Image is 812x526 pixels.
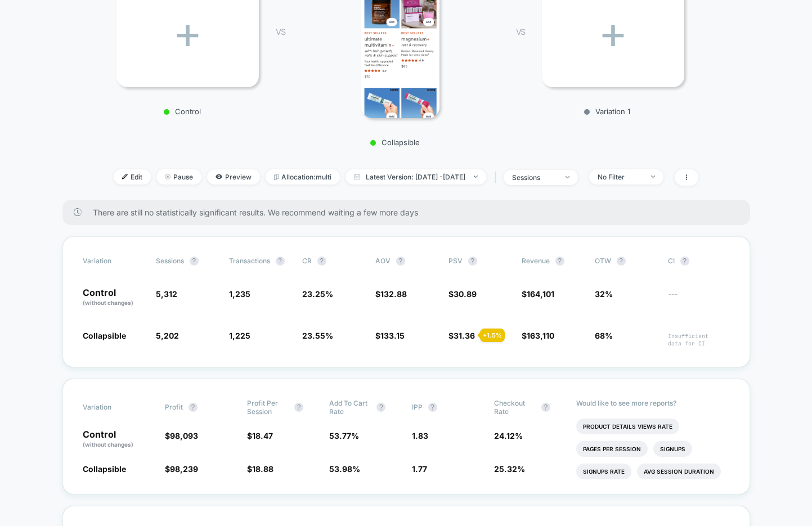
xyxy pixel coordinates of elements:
[93,208,728,217] span: There are still no statistically significant results. We recommend waiting a few more days
[329,399,371,416] span: Add To Cart Rate
[412,431,428,440] span: 1.83
[165,464,198,474] span: $
[302,257,312,265] span: CR
[617,257,626,266] button: ?
[252,431,273,440] span: 18.47
[412,464,427,474] span: 1.77
[376,403,385,412] button: ?
[494,431,523,440] span: 24.12 %
[229,289,250,299] span: 1,235
[536,107,679,116] p: Variation 1
[189,403,198,412] button: ?
[346,169,486,185] span: Latest Version: [DATE] - [DATE]
[302,331,333,340] span: 23.55 %
[165,431,198,440] span: $
[170,464,198,474] span: 98,239
[668,257,730,266] span: CI
[329,464,360,474] span: 53.98 %
[294,403,303,412] button: ?
[156,169,201,185] span: Pause
[329,431,359,440] span: 53.77 %
[83,430,154,449] p: Control
[190,257,199,266] button: ?
[595,331,613,340] span: 68%
[317,257,326,266] button: ?
[522,331,554,340] span: $
[480,329,505,342] div: + 1.5 %
[229,257,270,265] span: Transactions
[302,289,333,299] span: 23.25 %
[122,174,128,179] img: edit
[454,289,477,299] span: 30.89
[252,464,273,474] span: 18.88
[375,257,391,265] span: AOV
[668,332,730,347] span: Insufficient data for CI
[83,299,133,306] span: (without changes)
[83,288,145,307] p: Control
[156,289,177,299] span: 5,312
[165,403,183,411] span: Profit
[83,257,145,266] span: Variation
[448,289,477,299] span: $
[83,331,126,340] span: Collapsible
[474,176,478,178] img: end
[111,107,253,116] p: Control
[576,419,679,434] li: Product Details Views Rate
[375,289,407,299] span: $
[83,464,126,474] span: Collapsible
[156,331,179,340] span: 5,202
[247,464,273,474] span: $
[651,176,655,178] img: end
[494,399,536,416] span: Checkout Rate
[576,399,730,407] p: Would like to see more reports?
[354,174,360,179] img: calendar
[170,431,198,440] span: 98,093
[680,257,689,266] button: ?
[83,399,145,416] span: Variation
[576,464,631,479] li: Signups Rate
[428,403,437,412] button: ?
[566,176,569,178] img: end
[653,441,692,457] li: Signups
[595,257,657,266] span: OTW
[541,403,550,412] button: ?
[375,331,405,340] span: $
[276,27,285,37] span: VS
[114,169,151,185] span: Edit
[576,441,648,457] li: Pages Per Session
[165,174,171,179] img: end
[492,169,504,186] span: |
[527,289,554,299] span: 164,101
[555,257,564,266] button: ?
[83,441,133,448] span: (without changes)
[156,257,184,265] span: Sessions
[274,174,279,180] img: rebalance
[380,289,407,299] span: 132.88
[454,331,475,340] span: 31.36
[522,289,554,299] span: $
[396,257,405,266] button: ?
[512,173,557,182] div: sessions
[468,257,477,266] button: ?
[668,291,730,307] span: ---
[516,27,525,37] span: VS
[595,289,613,299] span: 32%
[598,173,643,181] div: No Filter
[297,138,494,147] p: Collapsible
[247,431,273,440] span: $
[494,464,525,474] span: 25.32 %
[527,331,554,340] span: 163,110
[207,169,260,185] span: Preview
[448,331,475,340] span: $
[637,464,721,479] li: Avg Session Duration
[276,257,285,266] button: ?
[522,257,550,265] span: Revenue
[448,257,463,265] span: PSV
[380,331,405,340] span: 133.15
[229,331,250,340] span: 1,225
[412,403,423,411] span: IPP
[266,169,340,185] span: Allocation: multi
[247,399,289,416] span: Profit Per Session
